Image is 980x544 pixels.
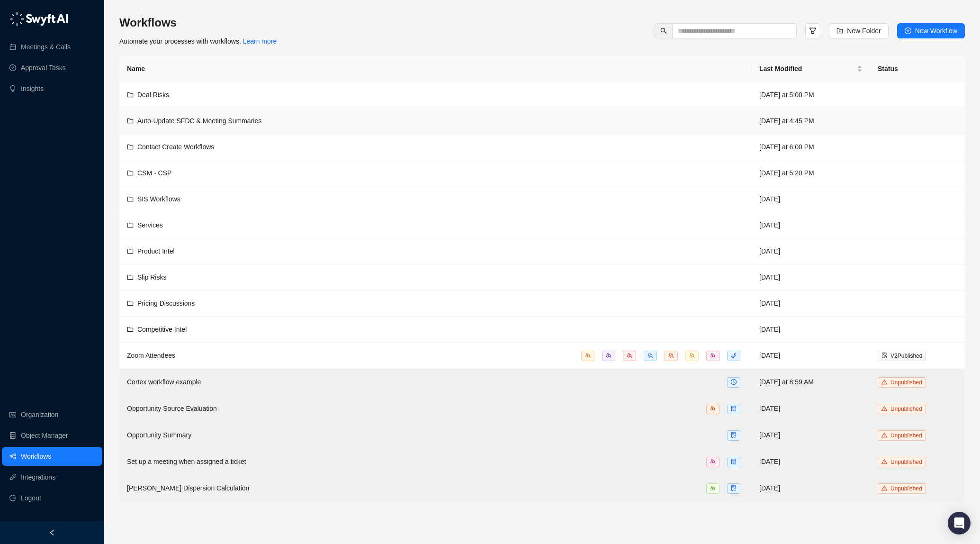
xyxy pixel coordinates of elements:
td: [DATE] at 5:00 PM [752,82,870,108]
span: team [689,353,695,358]
span: SIS Workflows [137,195,180,203]
a: Approval Tasks [21,58,66,77]
span: file-sync [731,432,737,438]
span: team [710,459,716,464]
td: [DATE] at 8:59 AM [752,369,870,396]
span: plus-circle [905,27,911,34]
span: folder [127,196,134,202]
td: [DATE] [752,212,870,238]
span: Unpublished [890,459,922,465]
span: file-sync [731,485,737,491]
span: team [585,353,591,358]
span: folder [127,170,134,176]
a: Integrations [21,468,55,487]
span: team [647,353,653,358]
span: warning [881,406,887,411]
td: [DATE] [752,290,870,317]
span: filter [809,27,817,35]
span: warning [881,379,887,385]
span: Zoom Attendees [127,352,175,359]
a: Organization [21,405,58,424]
span: Unpublished [890,379,922,386]
span: CSM - CSP [137,169,171,177]
td: [DATE] at 6:00 PM [752,134,870,160]
span: folder [127,222,134,228]
span: New Folder [847,26,881,36]
span: Contact Create Workflows [137,143,214,151]
span: Unpublished [890,432,922,439]
td: [DATE] [752,475,870,502]
th: Name [119,56,752,82]
span: Auto-Update SFDC & Meeting Summaries [137,117,261,125]
span: folder [127,326,134,333]
span: V 2 Published [890,353,922,359]
span: folder [127,274,134,281]
span: Opportunity Source Evaluation [127,405,217,412]
span: team [710,485,716,491]
button: New Folder [829,23,889,38]
a: Object Manager [21,426,68,445]
span: folder [127,300,134,307]
button: New Workflow [897,23,965,38]
span: team [606,353,611,358]
td: [DATE] [752,238,870,264]
td: [DATE] at 5:20 PM [752,160,870,186]
span: Opportunity Summary [127,431,191,439]
span: folder-add [836,27,843,34]
span: warning [881,485,887,491]
td: [DATE] [752,186,870,212]
td: [DATE] [752,343,870,369]
div: Open Intercom Messenger [948,512,971,535]
span: New Workflow [915,26,957,36]
span: file-done [881,353,887,358]
span: logout [9,495,16,501]
span: Product Intel [137,247,175,255]
span: file-sync [731,406,737,411]
span: Deal Risks [137,91,169,99]
span: Pricing Discussions [137,299,195,307]
td: [DATE] at 4:45 PM [752,108,870,134]
span: Cortex workflow example [127,378,201,386]
span: folder [127,118,134,124]
span: Automate your processes with workflows. [119,37,277,45]
span: folder [127,248,134,254]
span: search [660,27,667,34]
span: Slip Risks [137,273,166,281]
span: warning [881,432,887,438]
span: Competitive Intel [137,326,187,333]
img: logo-05li4sbe.png [9,12,69,26]
span: team [627,353,632,358]
span: file-done [731,459,737,464]
td: [DATE] [752,396,870,422]
span: phone [731,353,737,358]
th: Status [870,56,965,82]
td: [DATE] [752,264,870,290]
span: clock-circle [731,379,737,385]
span: team [710,353,716,358]
span: Services [137,221,163,229]
th: Last Modified [752,56,870,82]
td: [DATE] [752,422,870,449]
a: Learn more [243,37,277,45]
a: Meetings & Calls [21,37,71,56]
h3: Workflows [119,15,277,30]
td: [DATE] [752,449,870,475]
a: Workflows [21,447,51,466]
td: [DATE] [752,317,870,343]
span: Last Modified [759,63,855,74]
a: Insights [21,79,44,98]
span: [PERSON_NAME] Dispersion Calculation [127,484,249,492]
span: team [668,353,674,358]
span: Unpublished [890,485,922,492]
span: Logout [21,489,41,508]
span: Unpublished [890,406,922,412]
span: warning [881,459,887,464]
span: Set up a meeting when assigned a ticket [127,458,246,465]
span: left [49,529,55,536]
span: team [710,406,716,411]
span: folder [127,144,134,150]
span: folder [127,91,134,98]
